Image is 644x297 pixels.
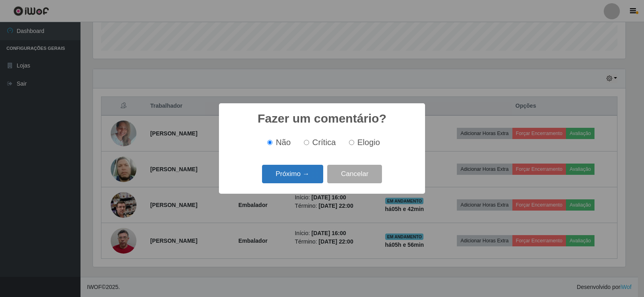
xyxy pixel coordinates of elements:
[327,165,382,184] button: Cancelar
[258,111,386,126] h2: Fazer um comentário?
[262,165,323,184] button: Próximo →
[276,138,291,147] span: Não
[267,140,272,145] input: Não
[357,138,380,147] span: Elogio
[312,138,336,147] span: Crítica
[304,140,309,145] input: Crítica
[349,140,354,145] input: Elogio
